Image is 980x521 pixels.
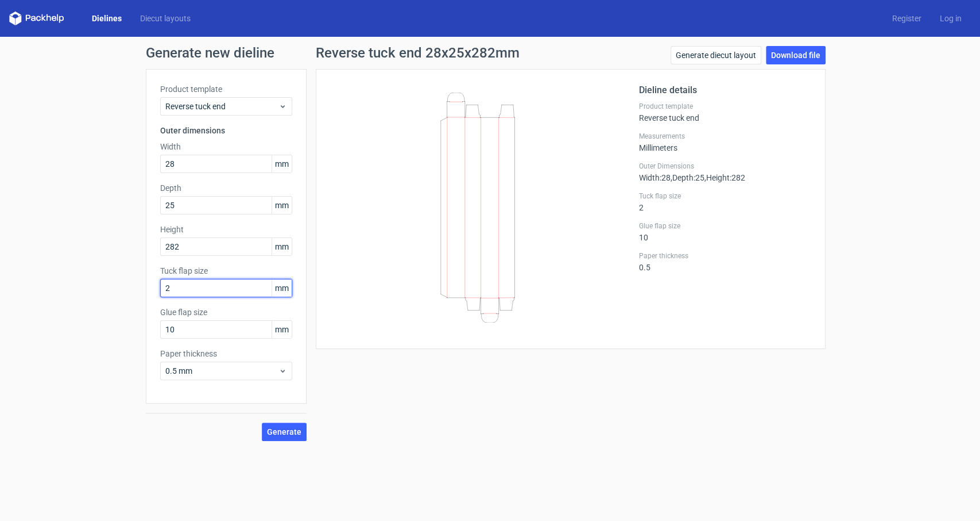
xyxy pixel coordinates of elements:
span: mm [272,321,292,338]
span: mm [272,238,292,255]
h1: Reverse tuck end 28x25x282mm [316,46,520,60]
label: Glue flap size [160,307,292,318]
label: Width [160,141,292,152]
span: Reverse tuck end [165,101,278,112]
span: mm [272,155,292,173]
label: Outer Dimensions [639,162,811,171]
a: Dielines [83,13,131,24]
a: Diecut layouts [131,13,200,24]
h2: Dieline details [639,83,811,97]
span: mm [272,197,292,214]
span: Generate [267,428,301,436]
label: Product template [160,83,292,95]
a: Generate diecut layout [671,46,761,64]
span: , Depth : 25 [671,173,704,182]
button: Generate [262,423,307,441]
label: Paper thickness [160,348,292,359]
div: 10 [639,221,811,242]
div: 2 [639,191,811,212]
a: Register [883,13,931,24]
a: Download file [766,46,826,64]
h3: Outer dimensions [160,125,292,136]
span: , Height : 282 [704,173,745,182]
label: Tuck flap size [160,265,292,277]
a: Log in [931,13,971,24]
label: Product template [639,102,811,111]
label: Glue flap size [639,221,811,231]
div: Millimeters [639,132,811,152]
label: Tuck flap size [639,191,811,201]
label: Height [160,224,292,235]
label: Paper thickness [639,251,811,260]
label: Depth [160,182,292,194]
label: Measurements [639,132,811,141]
div: 0.5 [639,251,811,272]
span: mm [272,279,292,297]
h1: Generate new dieline [146,46,835,60]
span: 0.5 mm [165,365,278,377]
div: Reverse tuck end [639,102,811,122]
span: Width : 28 [639,173,671,182]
